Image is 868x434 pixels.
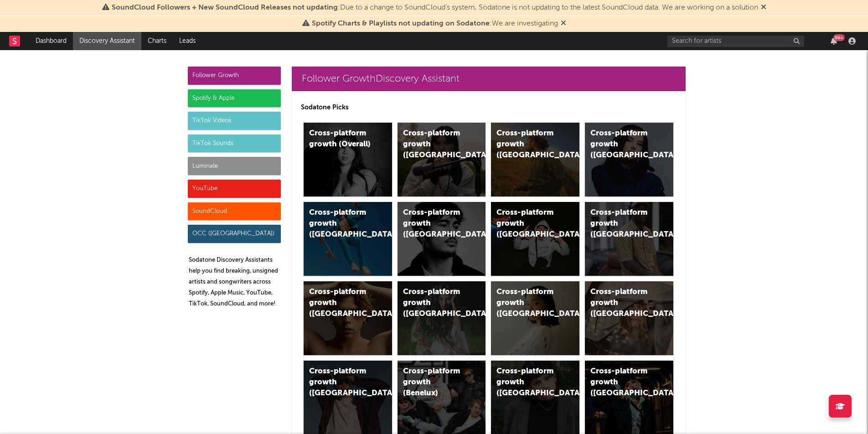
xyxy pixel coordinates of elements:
[173,32,202,50] a: Leads
[312,20,490,27] span: Spotify Charts & Playlists not updating on Sodatone
[585,123,673,196] a: Cross-platform growth ([GEOGRAPHIC_DATA])
[309,207,371,240] div: Cross-platform growth ([GEOGRAPHIC_DATA])
[585,202,673,276] a: Cross-platform growth ([GEOGRAPHIC_DATA])
[304,123,392,196] a: Cross-platform growth (Overall)
[403,287,465,320] div: Cross-platform growth ([GEOGRAPHIC_DATA])
[561,20,566,27] span: Dismiss
[188,67,281,85] div: Follower Growth
[398,281,486,355] a: Cross-platform growth ([GEOGRAPHIC_DATA])
[309,128,371,150] div: Cross-platform growth (Overall)
[188,134,281,153] div: TikTok Sounds
[491,281,579,355] a: Cross-platform growth ([GEOGRAPHIC_DATA])
[491,123,579,196] a: Cross-platform growth ([GEOGRAPHIC_DATA])
[403,366,465,399] div: Cross-platform growth (Benelux)
[491,202,579,276] a: Cross-platform growth ([GEOGRAPHIC_DATA]/GSA)
[667,36,804,47] input: Search for artists
[73,32,141,50] a: Discovery Assistant
[312,20,558,27] span: : We are investigating
[188,112,281,130] div: TikTok Videos
[301,102,677,113] p: Sodatone Picks
[112,4,338,11] span: SoundCloud Followers + New SoundCloud Releases not updating
[188,180,281,198] div: YouTube
[833,34,845,41] div: 99 +
[188,157,281,175] div: Luminate
[590,207,652,240] div: Cross-platform growth ([GEOGRAPHIC_DATA])
[496,128,558,161] div: Cross-platform growth ([GEOGRAPHIC_DATA])
[761,4,766,11] span: Dismiss
[403,128,465,161] div: Cross-platform growth ([GEOGRAPHIC_DATA])
[398,202,486,276] a: Cross-platform growth ([GEOGRAPHIC_DATA])
[112,4,758,11] span: : Due to a change to SoundCloud's system, Sodatone is not updating to the latest SoundCloud data....
[29,32,73,50] a: Dashboard
[188,202,281,221] div: SoundCloud
[189,255,281,310] p: Sodatone Discovery Assistants help you find breaking, unsigned artists and songwriters across Spo...
[831,37,837,45] button: 99+
[292,67,686,91] a: Follower GrowthDiscovery Assistant
[590,128,652,161] div: Cross-platform growth ([GEOGRAPHIC_DATA])
[188,89,281,108] div: Spotify & Apple
[304,281,392,355] a: Cross-platform growth ([GEOGRAPHIC_DATA])
[403,207,465,240] div: Cross-platform growth ([GEOGRAPHIC_DATA])
[309,366,371,399] div: Cross-platform growth ([GEOGRAPHIC_DATA])
[496,366,558,399] div: Cross-platform growth ([GEOGRAPHIC_DATA])
[585,281,673,355] a: Cross-platform growth ([GEOGRAPHIC_DATA])
[496,207,558,240] div: Cross-platform growth ([GEOGRAPHIC_DATA]/GSA)
[590,287,652,320] div: Cross-platform growth ([GEOGRAPHIC_DATA])
[188,225,281,243] div: OCC ([GEOGRAPHIC_DATA])
[304,202,392,276] a: Cross-platform growth ([GEOGRAPHIC_DATA])
[309,287,371,320] div: Cross-platform growth ([GEOGRAPHIC_DATA])
[141,32,173,50] a: Charts
[398,123,486,196] a: Cross-platform growth ([GEOGRAPHIC_DATA])
[590,366,652,399] div: Cross-platform growth ([GEOGRAPHIC_DATA])
[496,287,558,320] div: Cross-platform growth ([GEOGRAPHIC_DATA])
